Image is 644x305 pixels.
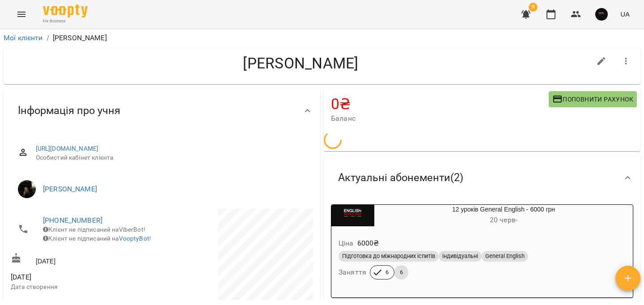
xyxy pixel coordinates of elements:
h4: 0 ₴ [331,95,549,113]
span: 20 черв - [490,216,517,224]
a: Мої клієнти [4,34,43,42]
h6: Заняття [339,266,366,279]
span: 6 [394,268,408,276]
button: 12 уроків General English - 6000 грн20 черв- Ціна6000₴Підготовка до міжнародних іспитівіндивідуал... [331,205,633,290]
a: VooptyBot [119,235,149,242]
div: [DATE] [9,251,162,267]
img: Voopty Logo [43,4,88,17]
p: [PERSON_NAME] [53,33,107,43]
span: General English [482,252,528,260]
span: UA [620,9,630,19]
div: Інформація про учня [4,88,320,134]
p: 6000 ₴ [357,238,379,249]
button: Menu [11,4,32,25]
span: Особистий кабінет клієнта [36,153,306,162]
span: [DATE] [11,272,160,283]
span: Інформація про учня [18,104,120,118]
div: Актуальні абонементи(2) [324,155,640,201]
span: Актуальні абонементи ( 2 ) [338,171,463,185]
a: [PERSON_NAME] [43,185,97,193]
button: Поповнити рахунок [549,91,637,107]
p: Дата створення [11,283,160,292]
div: 12 уроків General English - 6000 грн [331,205,374,226]
div: 12 уроків General English - 6000 грн [374,205,633,226]
span: Поповнити рахунок [552,94,633,105]
button: UA [617,6,633,22]
img: Глеб Христина Ігорівна [18,180,36,198]
span: 6 [380,268,394,276]
span: 9 [529,3,538,12]
span: Баланс [331,113,549,124]
a: [URL][DOMAIN_NAME] [36,145,99,152]
span: For Business [43,18,88,24]
span: індивідуальні [439,252,482,260]
nav: breadcrumb [4,33,640,43]
li: / [47,33,49,43]
img: 5eed76f7bd5af536b626cea829a37ad3.jpg [595,8,608,21]
a: [PHONE_NUMBER] [43,216,102,225]
span: Підготовка до міжнародних іспитів [339,252,439,260]
h4: [PERSON_NAME] [11,54,591,72]
h6: Ціна [339,237,354,250]
span: Клієнт не підписаний на ViberBot! [43,226,145,233]
span: Клієнт не підписаний на ! [43,235,151,242]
